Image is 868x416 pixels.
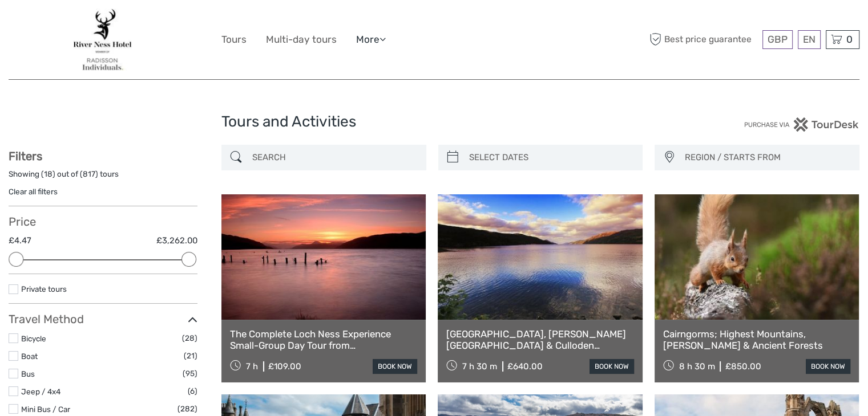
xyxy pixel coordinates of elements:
span: 7 h 30 m [462,361,497,372]
div: £640.00 [507,361,543,372]
input: SEARCH [248,148,421,168]
div: £109.00 [268,361,301,372]
span: (28) [182,332,197,345]
strong: Filters [9,149,42,163]
span: (6) [188,385,197,398]
span: (21) [184,349,197,362]
a: Clear all filters [9,187,58,196]
span: 7 h [246,361,258,372]
label: 18 [44,169,53,180]
a: Private tours [21,284,67,293]
a: Bicycle [21,334,46,343]
a: More [356,31,386,48]
a: Multi-day tours [266,31,337,48]
span: 8 h 30 m [679,361,714,372]
a: [GEOGRAPHIC_DATA], [PERSON_NAME][GEOGRAPHIC_DATA] & Culloden Battlefield [446,328,633,352]
a: Cairngorms; Highest Mountains, [PERSON_NAME] & Ancient Forests [663,328,850,352]
a: book now [806,359,850,374]
span: GBP [768,34,788,45]
span: (95) [183,367,197,380]
a: Boat [21,352,38,361]
button: Open LiveChat chat widget [131,18,145,31]
a: Bus [21,369,35,378]
h3: Price [9,215,197,229]
span: (282) [177,402,197,415]
a: book now [373,359,417,374]
label: £4.47 [9,235,31,247]
a: The Complete Loch Ness Experience Small-Group Day Tour from [GEOGRAPHIC_DATA] [230,328,417,352]
a: book now [590,359,634,374]
span: Best price guarantee [647,30,760,49]
label: £3,262.00 [156,235,197,247]
a: Tours [221,31,247,48]
button: REGION / STARTS FROM [680,148,854,167]
p: We're away right now. Please check back later! [16,20,129,29]
div: EN [798,30,821,49]
h3: Travel Method [9,312,197,326]
div: Showing ( ) out of ( ) tours [9,169,197,186]
a: Jeep / 4x4 [21,387,60,396]
label: 817 [83,169,95,180]
h1: Tours and Activities [221,113,647,131]
div: £850.00 [725,361,761,372]
img: 3291-065ce774-2bb8-4d36-ac00-65f65a84ed2e_logo_big.jpg [73,9,132,71]
a: Mini Bus / Car [21,405,70,414]
span: 0 [845,34,854,45]
input: SELECT DATES [465,148,637,168]
img: PurchaseViaTourDesk.png [744,117,859,132]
